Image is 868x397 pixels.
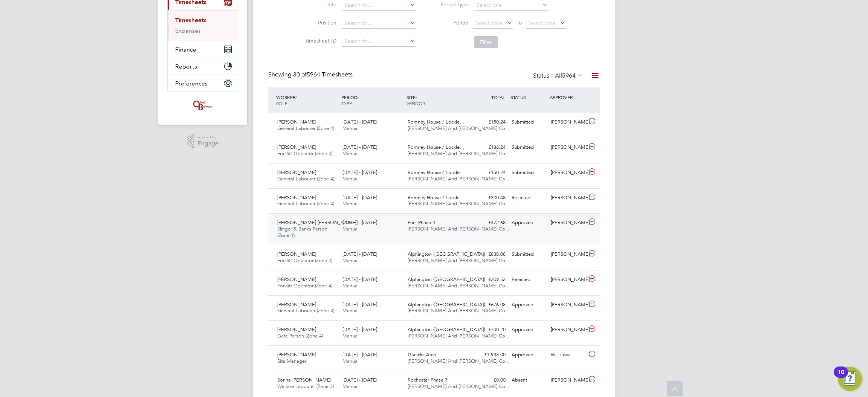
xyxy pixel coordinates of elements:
[303,19,336,26] label: Position
[342,194,377,201] span: [DATE] - [DATE]
[469,324,509,336] div: £700.20
[475,20,502,26] span: Select date
[342,150,359,157] span: Manual
[469,141,509,154] div: £186.24
[192,99,214,111] img: oneillandbrennan-logo-retina.png
[277,257,332,264] span: Forklift Operator (Zone 4)
[277,119,316,125] span: [PERSON_NAME]
[533,71,585,81] div: Status
[408,125,510,131] span: [PERSON_NAME] And [PERSON_NAME] Co…
[491,94,505,100] span: TOTAL
[277,377,331,383] span: Sorina [PERSON_NAME]
[837,372,844,382] div: 10
[342,377,377,383] span: [DATE] - [DATE]
[548,192,587,204] div: [PERSON_NAME]
[469,248,509,261] div: £838.08
[469,299,509,311] div: £676.08
[469,374,509,386] div: £0.00
[175,46,196,53] span: Finance
[277,326,316,333] span: [PERSON_NAME]
[342,200,359,207] span: Manual
[408,301,485,308] span: Alphington ([GEOGRAPHIC_DATA])
[277,194,316,201] span: [PERSON_NAME]
[838,367,862,391] button: Open Resource Center, 10 new notifications
[528,20,555,26] span: Select date
[274,90,339,110] div: WORKER
[469,349,509,361] div: £1,938.00
[408,307,510,314] span: [PERSON_NAME] And [PERSON_NAME] Co…
[509,324,548,336] div: Approved
[168,41,238,58] button: Finance
[548,248,587,261] div: [PERSON_NAME]
[555,72,583,79] label: All
[342,176,359,182] span: Manual
[469,273,509,286] div: £209.52
[277,358,306,364] span: Site Manager
[548,299,587,311] div: [PERSON_NAME]
[548,90,587,104] div: APPROVER
[509,192,548,204] div: Rejected
[276,100,287,106] span: ROLE
[548,273,587,286] div: [PERSON_NAME]
[548,217,587,229] div: [PERSON_NAME]
[509,299,548,311] div: Approved
[408,257,510,264] span: [PERSON_NAME] And [PERSON_NAME] Co…
[277,282,332,289] span: Forklift Operator (Zone 4)
[175,17,206,24] a: Timesheets
[408,200,510,207] span: [PERSON_NAME] And [PERSON_NAME] Co…
[268,71,354,79] div: Showing
[509,273,548,286] div: Rejected
[342,257,359,264] span: Manual
[408,383,510,389] span: [PERSON_NAME] And [PERSON_NAME] Co…
[303,1,336,8] label: Site
[408,119,465,125] span: Romney House / Lockle…
[408,251,485,257] span: Alphington ([GEOGRAPHIC_DATA])
[277,200,334,207] span: General Labourer (Zone 4)
[509,116,548,128] div: Submitted
[408,333,510,339] span: [PERSON_NAME] And [PERSON_NAME] Co…
[408,194,465,201] span: Romney House / Lockle…
[293,71,307,78] span: 30 of
[408,150,510,157] span: [PERSON_NAME] And [PERSON_NAME] Co…
[293,71,353,78] span: 5964 Timesheets
[277,226,327,238] span: Slinger & Banks Person (Zone 1)
[469,192,509,204] div: £300.48
[277,351,316,358] span: [PERSON_NAME]
[342,276,377,282] span: [DATE] - [DATE]
[548,141,587,154] div: [PERSON_NAME]
[408,226,510,232] span: [PERSON_NAME] And [PERSON_NAME] Co…
[548,166,587,179] div: [PERSON_NAME]
[277,333,323,339] span: Gate Person (Zone 4)
[509,374,548,386] div: Absent
[342,282,359,289] span: Manual
[342,169,377,176] span: [DATE] - [DATE]
[509,349,548,361] div: Approved
[514,18,524,27] span: To
[168,10,238,41] div: Timesheets
[469,166,509,179] div: £150.24
[342,119,377,125] span: [DATE] - [DATE]
[175,27,201,34] a: Expenses
[277,219,356,226] span: [PERSON_NAME] [PERSON_NAME]
[408,377,448,383] span: Rochester Phase 7
[342,18,416,29] input: Search for...
[277,276,316,282] span: [PERSON_NAME]
[187,134,219,148] a: Powered byEngage
[509,248,548,261] div: Submitted
[408,176,510,182] span: [PERSON_NAME] And [PERSON_NAME] Co…
[342,307,359,314] span: Manual
[339,90,405,110] div: PERIOD
[342,301,377,308] span: [DATE] - [DATE]
[342,36,416,47] input: Search for...
[509,166,548,179] div: Submitted
[197,134,219,140] span: Powered by
[474,36,498,48] button: Filter
[408,276,485,282] span: Alphington ([GEOGRAPHIC_DATA])
[408,358,510,364] span: [PERSON_NAME] And [PERSON_NAME] Co…
[175,80,208,87] span: Preferences
[342,219,377,226] span: [DATE] - [DATE]
[295,94,297,100] span: /
[405,90,470,110] div: SITE
[277,150,332,157] span: Forklift Operator (Zone 4)
[342,358,359,364] span: Manual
